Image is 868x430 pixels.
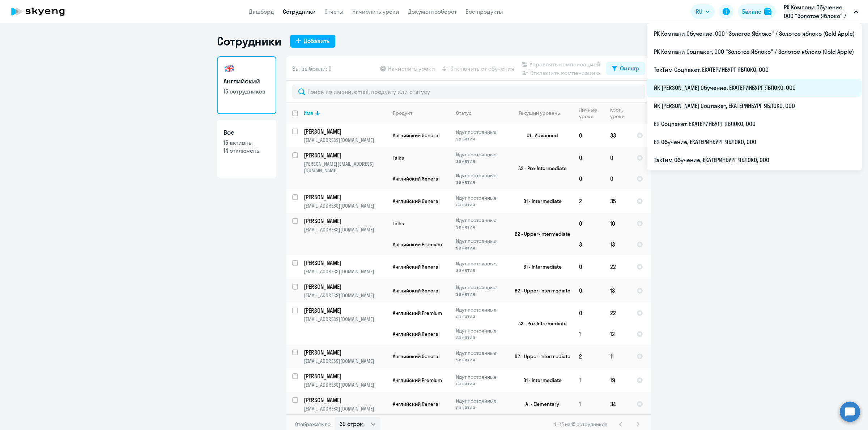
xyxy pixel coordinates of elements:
[304,396,387,404] a: [PERSON_NAME]
[573,234,604,255] td: 3
[304,292,387,299] p: [EMAIL_ADDRESS][DOMAIN_NAME]
[456,307,506,320] p: Идут постоянные занятия
[506,368,573,392] td: B1 - Intermediate
[456,350,506,363] p: Идут постоянные занятия
[304,283,386,291] p: [PERSON_NAME]
[554,421,608,427] span: 1 - 15 из 15 сотрудников
[506,392,573,416] td: A1 - Elementary
[573,368,604,392] td: 1
[393,287,439,294] span: Английский General
[393,241,442,248] span: Английский Premium
[304,307,387,314] a: [PERSON_NAME]
[304,358,387,364] p: [EMAIL_ADDRESS][DOMAIN_NAME]
[579,107,604,120] div: Личные уроки
[691,4,715,19] button: RU
[604,255,631,279] td: 22
[217,34,281,48] h1: Сотрудники
[573,213,604,234] td: 0
[393,110,412,116] div: Продукт
[304,161,387,174] p: [PERSON_NAME][EMAIL_ADDRESS][DOMAIN_NAME]
[352,8,399,15] a: Начислить уроки
[573,303,604,323] td: 0
[224,77,270,86] h3: Английский
[393,401,439,407] span: Английский General
[393,220,404,227] span: Talks
[304,193,386,201] p: [PERSON_NAME]
[604,123,631,147] td: 33
[304,203,387,209] p: [EMAIL_ADDRESS][DOMAIN_NAME]
[647,23,862,170] ul: RU
[393,310,442,316] span: Английский Premium
[295,421,332,427] span: Отображать по:
[393,377,442,383] span: Английский Premium
[304,127,386,135] p: [PERSON_NAME]
[519,110,560,116] div: Текущий уровень
[224,63,235,74] img: english
[604,168,631,189] td: 0
[224,87,270,95] p: 15 сотрудников
[217,120,276,178] a: Все15 активны14 отключены
[604,279,631,303] td: 13
[573,344,604,368] td: 2
[620,64,639,73] div: Фильтр
[304,193,387,201] a: [PERSON_NAME]
[764,8,771,15] img: balance
[304,217,387,225] a: [PERSON_NAME]
[408,8,457,15] a: Документооборот
[506,147,573,189] td: A2 - Pre-Intermediate
[604,234,631,255] td: 13
[304,110,387,116] div: Имя
[304,127,387,135] a: [PERSON_NAME]
[393,175,439,182] span: Английский General
[456,129,506,142] p: Идут постоянные занятия
[304,405,387,412] p: [EMAIL_ADDRESS][DOMAIN_NAME]
[304,151,386,159] p: [PERSON_NAME]
[696,7,702,16] span: RU
[456,238,506,251] p: Идут постоянные занятия
[290,35,335,48] button: Добавить
[304,137,387,143] p: [EMAIL_ADDRESS][DOMAIN_NAME]
[506,303,573,344] td: A2 - Pre-Intermediate
[573,147,604,168] td: 0
[304,307,386,314] p: [PERSON_NAME]
[393,331,439,337] span: Английский General
[304,151,387,159] a: [PERSON_NAME]
[780,3,862,20] button: РК Компани Обучение, ООО "Золотое Яблоко" / Золотое яблоко (Gold Apple)
[606,62,645,75] button: Фильтр
[604,344,631,368] td: 11
[393,198,439,204] span: Английский General
[604,147,631,168] td: 0
[393,132,439,139] span: Английский General
[506,213,573,255] td: B2 - Upper-Intermediate
[506,189,573,213] td: B1 - Intermediate
[512,110,573,116] div: Текущий уровень
[456,260,506,273] p: Идут постоянные занятия
[304,382,387,388] p: [EMAIL_ADDRESS][DOMAIN_NAME]
[573,323,604,344] td: 1
[456,151,506,164] p: Идут постоянные занятия
[573,392,604,416] td: 1
[604,392,631,416] td: 34
[304,396,386,404] p: [PERSON_NAME]
[304,372,386,380] p: [PERSON_NAME]
[456,217,506,230] p: Идут постоянные занятия
[393,353,439,360] span: Английский General
[456,327,506,340] p: Идут постоянные занятия
[604,213,631,234] td: 10
[224,139,270,147] p: 15 активны
[304,36,329,45] div: Добавить
[224,128,270,137] h3: Все
[465,8,503,15] a: Все продукты
[304,283,387,291] a: [PERSON_NAME]
[292,64,332,73] span: Вы выбрали: 0
[573,123,604,147] td: 0
[304,226,387,233] p: [EMAIL_ADDRESS][DOMAIN_NAME]
[573,189,604,213] td: 2
[573,255,604,279] td: 0
[224,147,270,155] p: 14 отключены
[506,279,573,303] td: B2 - Upper-Intermediate
[742,7,761,16] div: Баланс
[249,8,274,15] a: Дашборд
[283,8,316,15] a: Сотрудники
[217,56,276,114] a: Английский15 сотрудников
